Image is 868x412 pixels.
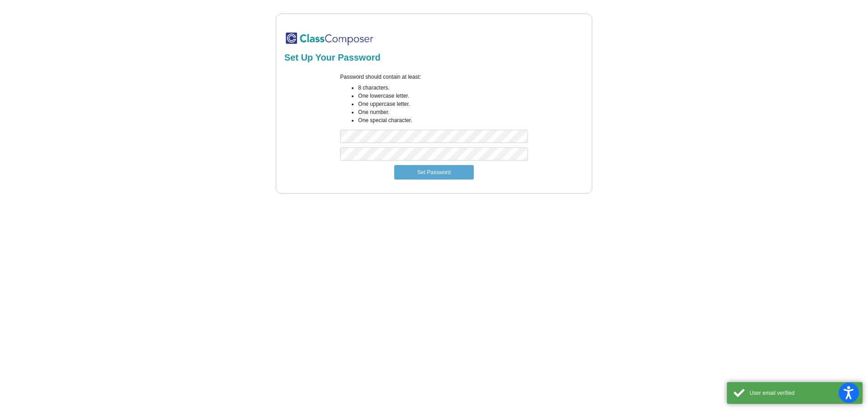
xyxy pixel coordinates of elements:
h2: Set Up Your Password [284,52,584,63]
li: 8 characters. [358,84,528,92]
label: Password should contain at least: [340,73,421,81]
li: One uppercase letter. [358,100,528,108]
div: User email verified [750,389,856,397]
button: Set Password [394,165,474,180]
li: One special character. [358,116,528,124]
li: One number. [358,108,528,116]
li: One lowercase letter. [358,92,528,100]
